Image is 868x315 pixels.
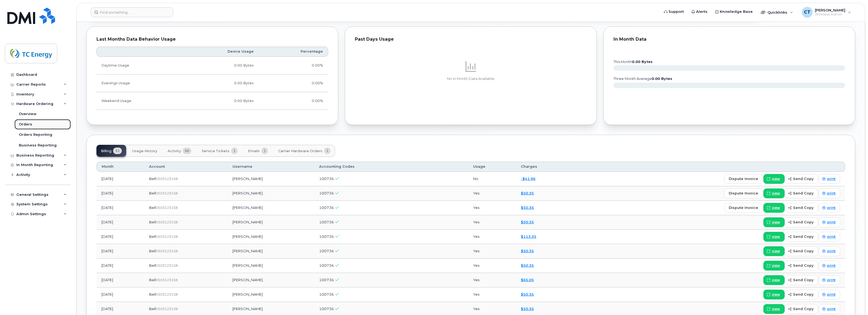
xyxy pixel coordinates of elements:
span: Bell [149,292,156,296]
a: Support [660,6,688,17]
span: Bell [149,220,156,224]
td: [PERSON_NAME] [228,259,314,273]
a: view [763,217,785,227]
span: 100736 [319,176,334,181]
span: 100736 [319,205,334,210]
span: Bell [149,278,156,282]
a: print [819,203,840,213]
span: send copy [793,263,813,268]
td: [PERSON_NAME] [228,244,314,259]
tr: Weekdays from 6:00pm to 8:00am [96,74,328,92]
span: 66 [183,148,191,154]
span: 0503123158 [156,263,178,268]
td: 0.00 Bytes [182,57,259,74]
span: send copy [793,191,813,196]
td: Yes [468,259,516,273]
a: print [819,261,840,271]
span: 100736 [319,249,334,253]
a: $50.35 [521,191,534,195]
span: 1 [231,148,238,154]
td: [PERSON_NAME] [228,287,314,302]
button: send copy [785,246,818,256]
button: send copy [785,304,818,314]
td: Daytime Usage [96,57,182,74]
span: 0503123158 [156,177,178,181]
span: dispute invoice [729,191,758,196]
a: print [819,217,840,227]
th: Charges [516,162,573,172]
button: send copy [785,174,818,184]
a: $50.35 [521,249,534,253]
span: CT [804,9,810,16]
span: 0503123158 [156,249,178,253]
a: view [763,203,785,213]
span: Bell [149,249,156,253]
th: Percentage [259,47,328,56]
span: view [772,307,780,311]
td: 0.00 Bytes [182,92,259,110]
td: 0.00% [259,74,328,92]
td: [DATE] [96,259,144,273]
a: $50.35 [521,205,534,210]
th: Account [144,162,227,172]
span: Knowledge Base [720,9,753,14]
span: Bell [149,205,156,210]
a: view [763,304,785,314]
td: Yes [468,273,516,287]
span: send copy [793,292,813,297]
button: send copy [785,188,818,198]
td: Yes [468,230,516,244]
a: print [819,290,840,299]
a: view [763,232,785,242]
span: print [827,292,836,297]
button: dispute invoice [724,174,763,184]
span: view [772,205,780,210]
text: this month [613,60,653,64]
span: print [827,249,836,254]
td: Yes [468,186,516,201]
td: [DATE] [96,273,144,287]
a: Alerts [688,6,711,17]
a: $50.35 [521,307,534,311]
a: $65.05 [521,278,534,282]
a: print [819,275,840,285]
a: print [819,246,840,256]
span: Support [669,9,684,14]
th: Usage [468,162,516,172]
button: send copy [785,261,818,271]
span: print [827,191,836,196]
a: $50.35 [521,220,534,224]
tr: Friday from 6:00pm to Monday 8:00am [96,92,328,110]
td: Yes [468,201,516,215]
span: Alerts [696,9,707,14]
span: [PERSON_NAME] [815,8,845,12]
iframe: Messenger Launcher [844,291,864,311]
td: [PERSON_NAME] [228,186,314,201]
button: send copy [785,217,818,227]
span: 0503123158 [156,220,178,224]
td: [PERSON_NAME] [228,273,314,287]
span: print [827,278,836,283]
td: No [468,172,516,186]
span: 100736 [319,220,334,224]
span: send copy [793,306,813,311]
span: Emails [248,149,260,153]
th: Username [228,162,314,172]
span: Bell [149,191,156,195]
th: Accounting Codes [314,162,468,172]
td: [DATE] [96,287,144,302]
td: [DATE] [96,230,144,244]
span: print [827,220,836,225]
span: 0503123158 [156,292,178,296]
a: view [763,246,785,256]
span: Bell [149,234,156,239]
a: print [819,304,840,314]
span: send copy [793,176,813,181]
span: 100736 [319,307,334,311]
span: 1 [324,148,331,154]
span: send copy [793,205,813,210]
a: $50.35 [521,263,534,268]
span: send copy [793,220,813,225]
td: [PERSON_NAME] [228,201,314,215]
text: three month average [613,77,672,81]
